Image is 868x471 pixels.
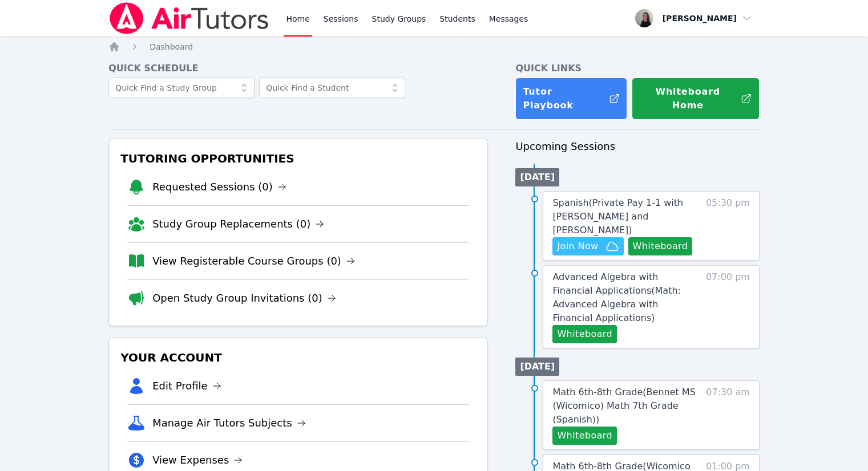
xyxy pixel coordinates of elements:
[152,290,336,306] a: Open Study Group Invitations (0)
[706,385,750,445] span: 07:30 am
[515,78,627,120] a: Tutor Playbook
[108,62,488,75] h4: Quick Schedule
[150,41,193,52] a: Dashboard
[152,179,286,195] a: Requested Sessions (0)
[108,41,760,52] nav: Breadcrumb
[552,197,683,235] span: Spanish ( Private Pay 1-1 with [PERSON_NAME] and [PERSON_NAME] )
[706,270,750,343] span: 07:00 pm
[552,196,700,237] a: Spanish(Private Pay 1-1 with [PERSON_NAME] and [PERSON_NAME])
[118,347,478,368] h3: Your Account
[108,2,270,34] img: Air Tutors
[552,270,700,325] a: Advanced Algebra with Financial Applications(Math: Advanced Algebra with Financial Applications)
[152,378,221,394] a: Edit Profile
[515,358,559,376] li: [DATE]
[152,452,243,468] a: View Expenses
[706,196,750,255] span: 05:30 pm
[552,325,617,343] button: Whiteboard
[259,78,405,98] input: Quick Find a Student
[152,415,306,431] a: Manage Air Tutors Subjects
[515,62,760,75] h4: Quick Links
[108,78,255,98] input: Quick Find a Study Group
[552,387,695,425] span: Math 6th-8th Grade ( Bennet MS (Wicomico) Math 7th Grade (Spanish) )
[515,139,760,155] h3: Upcoming Sessions
[150,42,193,51] span: Dashboard
[552,385,700,427] a: Math 6th-8th Grade(Bennet MS (Wicomico) Math 7th Grade (Spanish))
[118,148,478,169] h3: Tutoring Opportunities
[552,271,681,323] span: Advanced Algebra with Financial Applications ( Math: Advanced Algebra with Financial Applications )
[489,13,528,25] span: Messages
[557,239,598,253] span: Join Now
[552,237,623,255] button: Join Now
[152,253,355,269] a: View Registerable Course Groups (0)
[552,427,617,445] button: Whiteboard
[515,168,559,186] li: [DATE]
[152,216,324,232] a: Study Group Replacements (0)
[628,237,693,255] button: Whiteboard
[632,78,760,120] button: Whiteboard Home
